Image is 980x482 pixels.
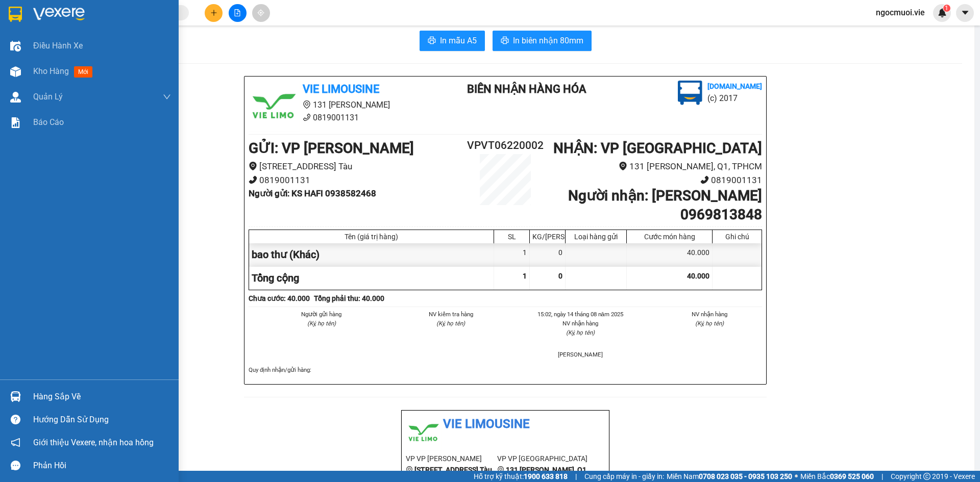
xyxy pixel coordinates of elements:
img: logo-vxr [9,7,22,22]
b: GỬI : VP [PERSON_NAME] [249,140,414,157]
span: file-add [234,9,241,16]
span: Báo cáo [33,116,64,129]
li: 0819001131 [249,111,438,124]
span: Kho hàng [33,66,69,76]
li: Người gửi hàng [269,310,374,319]
div: Phản hồi [33,458,171,473]
span: caret-down [961,8,970,17]
span: In biên nhận 80mm [513,34,583,47]
li: 131 [PERSON_NAME] [249,98,438,111]
button: aim [252,4,270,22]
b: [STREET_ADDRESS] Tàu [414,466,492,474]
b: NHẬN : VP [GEOGRAPHIC_DATA] [553,140,762,157]
span: mới [74,66,92,78]
div: Ghi chú [715,233,759,241]
span: 0 [558,272,562,280]
img: warehouse-icon [10,41,21,52]
button: printerIn mẫu A5 [420,31,485,51]
div: Cước món hàng [629,233,709,241]
b: Biên nhận hàng hóa [467,83,586,95]
span: Cung cấp máy in - giấy in: [584,471,664,482]
img: warehouse-icon [10,92,21,103]
img: logo.jpg [678,81,702,105]
span: | [881,471,883,482]
span: notification [11,438,20,447]
span: Quản Lý [33,90,63,103]
li: NV nhận hàng [657,310,763,319]
li: [STREET_ADDRESS] Tàu [249,160,462,173]
span: Hỗ trợ kỹ thuật: [474,471,568,482]
span: plus [210,9,217,16]
img: logo.jpg [406,415,442,450]
span: | [575,471,577,482]
div: Quy định nhận/gửi hàng : [249,365,762,374]
span: environment [249,162,257,170]
b: Tổng phải thu: 40.000 [314,294,384,302]
span: phone [249,175,257,184]
i: (Ký, họ tên) [436,320,465,327]
strong: 0708 023 035 - 0935 103 250 [699,472,792,480]
li: NV kiểm tra hàng [399,310,504,319]
div: Hàng sắp về [33,389,171,404]
span: 1 [523,272,527,280]
span: 1 [945,5,948,12]
div: Tên (giá trị hàng) [252,233,491,241]
span: aim [257,9,264,16]
span: In mẫu A5 [440,34,477,47]
span: Tổng cộng [252,272,299,284]
li: 15:02, ngày 14 tháng 08 năm 2025 [528,310,633,319]
li: VP VP [PERSON_NAME] [406,453,497,464]
span: phone [303,113,311,121]
span: copyright [923,473,930,480]
sup: 1 [943,5,950,12]
div: 40.000 [627,243,713,266]
li: 0819001131 [548,173,762,187]
div: bao thư (Khác) [249,243,494,266]
img: icon-new-feature [938,8,947,17]
li: [PERSON_NAME] [528,350,633,359]
button: file-add [229,4,247,22]
span: question-circle [11,415,20,424]
b: Người gửi : KS HAFI 0938582468 [249,188,376,198]
strong: 1900 633 818 [524,472,568,480]
button: caret-down [956,4,974,22]
span: environment [303,100,311,109]
span: environment [497,466,504,473]
div: Hướng dẫn sử dụng [33,412,171,427]
span: phone [700,175,709,184]
span: ngocmuoi.vie [868,6,933,19]
b: Chưa cước : 40.000 [249,294,310,302]
b: [DOMAIN_NAME] [707,82,762,90]
span: down [163,93,171,101]
div: 0 [530,243,566,266]
li: (c) 2017 [707,92,762,105]
i: (Ký, họ tên) [566,329,595,336]
span: ⚪️ [795,474,798,478]
img: logo.jpg [249,81,300,132]
li: Vie Limousine [406,415,605,434]
span: printer [501,36,509,46]
div: KG/[PERSON_NAME] [532,233,562,241]
span: printer [428,36,436,46]
img: warehouse-icon [10,66,21,77]
b: Người nhận : [PERSON_NAME] 0969813848 [568,187,762,222]
div: SL [497,233,527,241]
button: plus [205,4,223,22]
span: Miền Nam [667,471,792,482]
span: environment [619,162,627,170]
span: environment [406,466,413,473]
img: solution-icon [10,117,21,128]
img: warehouse-icon [10,391,21,402]
button: printerIn biên nhận 80mm [493,31,592,51]
li: 0819001131 [249,173,462,187]
strong: 0369 525 060 [830,472,874,480]
span: Điều hành xe [33,39,83,52]
div: Loại hàng gửi [568,233,624,241]
li: 131 [PERSON_NAME], Q1, TPHCM [548,160,762,173]
b: Vie Limousine [303,83,379,95]
i: (Ký, họ tên) [695,320,724,327]
i: (Ký, họ tên) [307,320,336,327]
div: 1 [494,243,530,266]
h2: VPVT06220002 [462,137,548,154]
li: VP VP [GEOGRAPHIC_DATA] [497,453,589,464]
